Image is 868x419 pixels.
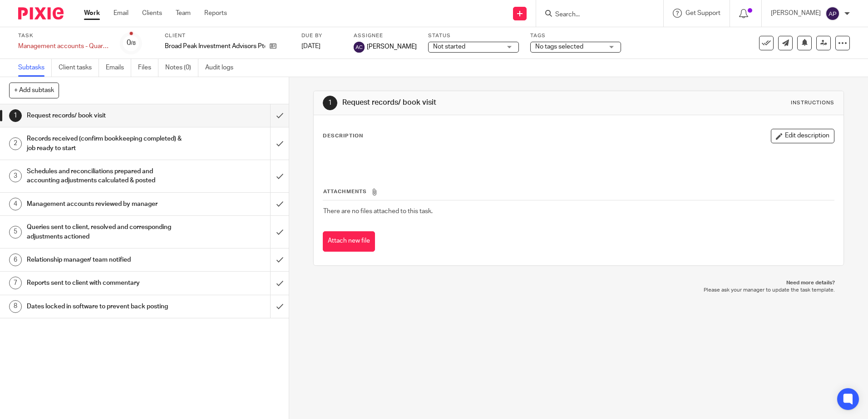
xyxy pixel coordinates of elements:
span: [DATE] [301,43,321,49]
button: Attach new file [323,231,375,252]
h1: Relationship manager/ team notified [27,253,183,267]
a: Email [113,9,128,18]
span: [PERSON_NAME] [367,42,417,51]
h1: Dates locked in software to prevent back posting [27,300,183,313]
a: Clients [142,9,162,18]
a: Notes (0) [165,59,198,77]
div: 6 [9,253,22,266]
label: Task [18,32,109,39]
a: Reports [204,9,227,18]
p: Please ask your manager to update the task template. [322,287,834,294]
label: Assignee [354,32,417,39]
div: 4 [9,198,22,210]
label: Tags [530,32,621,39]
button: Edit description [771,129,834,143]
span: Get Support [686,10,720,16]
a: Client tasks [59,59,99,77]
h1: Records received (confirm bookkeeping completed) & job ready to start [27,132,183,155]
p: [PERSON_NAME] [771,9,821,18]
span: Attachments [323,189,367,194]
h1: Reports sent to client with commentary [27,276,183,290]
div: 2 [9,137,22,150]
a: Subtasks [18,59,52,77]
label: Due by [301,32,342,39]
div: 8 [9,300,22,313]
a: Files [138,59,158,77]
h1: Request records/ book visit [342,98,598,107]
span: Not started [433,44,465,50]
a: Team [176,9,191,18]
div: Management accounts - Quarterly [18,42,109,51]
small: /8 [131,41,136,46]
p: Broad Peak Investment Advisors Pte Ltd [165,42,265,51]
img: svg%3E [825,6,840,21]
div: 3 [9,170,22,182]
label: Client [165,32,290,39]
div: 5 [9,226,22,239]
h1: Schedules and reconciliations prepared and accounting adjustments calculated & posted [27,165,183,188]
a: Work [84,9,100,18]
div: Instructions [791,99,834,107]
a: Emails [106,59,131,77]
div: 7 [9,277,22,289]
span: No tags selected [535,44,583,50]
p: Need more details? [322,279,834,287]
div: 1 [9,109,22,122]
img: svg%3E [354,42,365,53]
label: Status [428,32,519,39]
input: Search [554,11,636,19]
span: There are no files attached to this task. [323,208,433,214]
h1: Management accounts reviewed by manager [27,197,183,211]
div: 1 [323,96,337,110]
h1: Request records/ book visit [27,109,183,122]
h1: Queries sent to client, resolved and corresponding adjustments actioned [27,220,183,244]
a: Audit logs [205,59,240,77]
button: + Add subtask [9,83,59,98]
div: 0 [127,38,136,48]
p: Description [323,132,363,140]
img: Pixie [18,7,64,19]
